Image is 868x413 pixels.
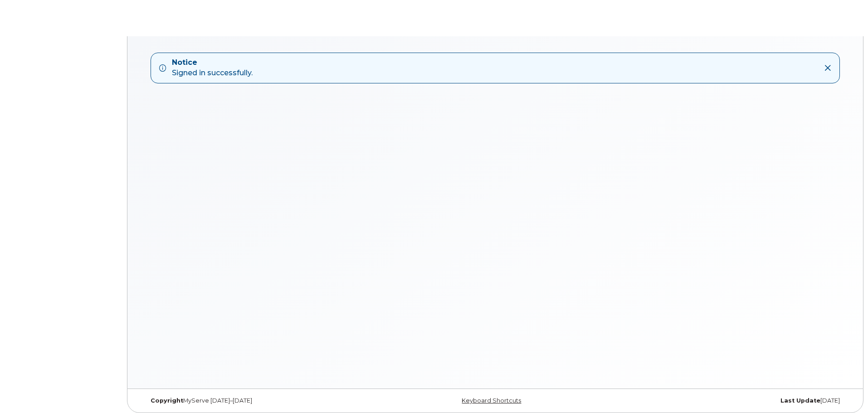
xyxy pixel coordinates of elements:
strong: Last Update [780,397,820,404]
div: [DATE] [612,397,847,404]
div: MyServe [DATE]–[DATE] [144,397,378,404]
strong: Notice [172,58,253,68]
div: Signed in successfully. [172,58,253,78]
a: Keyboard Shortcuts [462,397,521,404]
strong: Copyright [151,397,183,404]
